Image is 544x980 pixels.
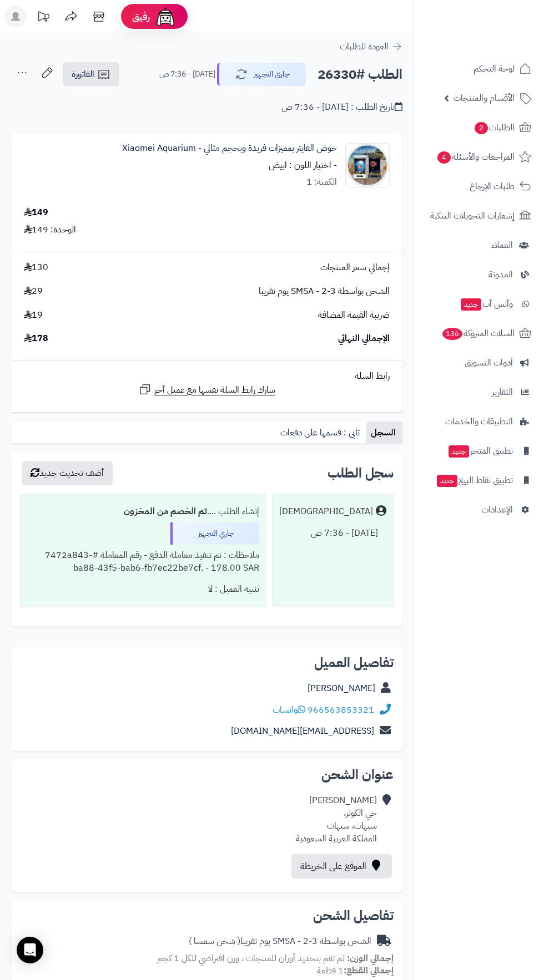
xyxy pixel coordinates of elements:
a: شارك رابط السلة نفسها مع عميل آخر [138,383,275,397]
small: 1 قطعة [317,964,394,977]
span: الشحن بواسطة SMSA - 2-3 يوم تقريبا [259,285,390,298]
span: الفاتورة [72,68,94,81]
h2: تفاصيل العميل [20,656,394,669]
span: 130 [24,261,48,274]
a: العملاء [421,232,537,258]
span: ضريبة القيمة المضافة [318,309,390,322]
span: الإعدادات [481,502,513,517]
span: ( شحن سمسا ) [189,935,240,948]
button: أضف تحديث جديد [22,461,113,485]
a: وآتس آبجديد [421,291,537,317]
div: تاريخ الطلب : [DATE] - 7:36 ص [281,101,402,114]
div: تنبيه العميل : لا [27,578,259,600]
a: واتساب [273,703,305,717]
span: 2 [475,122,488,134]
span: الطلبات [474,120,515,135]
span: 4 [437,151,451,164]
span: وآتس آب [460,296,513,312]
span: جديد [449,445,469,458]
span: المراجعات والأسئلة [436,149,515,165]
a: أدوات التسويق [421,349,537,376]
a: لوحة التحكم [421,55,537,82]
span: إجمالي سعر المنتجات [320,261,390,274]
h2: عنوان الشحن [20,768,394,781]
span: العملاء [491,237,513,253]
img: 1748954042-1748952520704_bwejq3_2_1DCACEQ-90x90.jpg [346,143,389,187]
span: شارك رابط السلة نفسها مع عميل آخر [154,384,275,397]
a: الإعدادات [421,496,537,523]
div: الوحدة: 149 [24,224,76,236]
span: 29 [24,285,43,298]
a: السلات المتروكة136 [421,320,537,347]
span: رفيق [132,10,150,23]
span: تطبيق المتجر [447,443,513,459]
span: طلبات الإرجاع [470,179,515,194]
a: التطبيقات والخدمات [421,408,537,435]
a: الطلبات2 [421,114,537,141]
h3: سجل الطلب [328,466,394,480]
span: التطبيقات والخدمات [445,414,513,429]
span: 136 [442,328,462,340]
span: لم تقم بتحديد أوزان للمنتجات ، وزن افتراضي للكل 1 كجم [157,952,345,965]
div: الشحن بواسطة SMSA - 2-3 يوم تقريبا [189,935,371,948]
span: تطبيق نقاط البيع [436,473,513,488]
h2: تفاصيل الشحن [20,909,394,922]
a: تطبيق نقاط البيعجديد [421,467,537,494]
a: العودة للطلبات [340,40,402,53]
small: - اختيار اللون : ابيض [269,159,337,172]
span: 19 [24,309,43,322]
span: 178 [24,332,48,345]
span: جديد [437,475,457,487]
a: إشعارات التحويلات البنكية [421,202,537,229]
div: ملاحظات : تم تنفيذ معاملة الدفع - رقم المعاملة #7472a843-ba88-43f5-bab6-fb7ec22be7cf. - 178.00 SAR [27,545,259,579]
span: أدوات التسويق [465,355,513,370]
a: التقارير [421,379,537,405]
div: الكمية: 1 [306,176,337,189]
a: الفاتورة [63,62,119,87]
span: المدونة [488,267,513,282]
span: التقارير [492,384,513,400]
a: تابي : قسمها على دفعات [276,422,366,444]
a: [EMAIL_ADDRESS][DOMAIN_NAME] [231,724,374,738]
a: [PERSON_NAME] [308,682,375,695]
a: تحديثات المنصة [29,6,57,31]
span: إشعارات التحويلات البنكية [430,208,515,224]
b: تم الخصم من المخزون [124,505,207,518]
h2: الطلب #26330 [318,63,402,86]
strong: إجمالي الوزن: [347,952,394,965]
a: تطبيق المتجرجديد [421,438,537,464]
a: طلبات الإرجاع [421,173,537,200]
button: جاري التجهيز [217,63,306,86]
span: لوحة التحكم [474,61,515,77]
img: logo-2.png [469,31,533,54]
div: [PERSON_NAME] حي الكوثر، سيهات، سيهات المملكة العربية السعودية [296,794,377,845]
div: 149 [24,206,48,219]
a: حوض الفايتر بمميزات فريدة وبحجم مثالي - Xiaomei Aquarium [122,142,337,155]
div: جاري التجهيز [170,522,259,545]
a: المدونة [421,261,537,288]
a: المراجعات والأسئلة4 [421,144,537,170]
a: السجل [366,422,402,444]
span: الأقسام والمنتجات [454,90,515,106]
div: Open Intercom Messenger [17,937,43,963]
a: الموقع على الخريطة [291,854,392,879]
div: رابط السلة [16,370,398,383]
strong: إجمالي القطع: [344,964,394,977]
span: السلات المتروكة [441,326,515,341]
div: [DATE] - 7:36 ص [279,522,386,544]
img: ai-face.png [154,6,177,28]
span: العودة للطلبات [340,40,389,53]
small: [DATE] - 7:36 ص [159,69,215,80]
span: جديد [461,298,481,311]
div: [DEMOGRAPHIC_DATA] [279,505,373,518]
span: الإجمالي النهائي [338,332,390,345]
a: 966563853321 [308,703,374,717]
div: إنشاء الطلب .... [27,501,259,522]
